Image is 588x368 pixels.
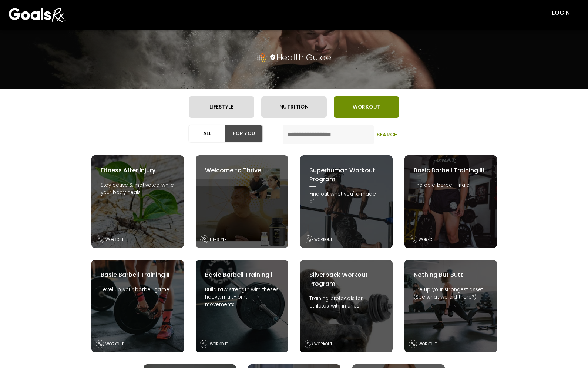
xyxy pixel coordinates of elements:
img: workout-logo.79fb2e71.svg [305,340,313,348]
p: LIFESTYLE [210,237,227,242]
h3: Welcome to Thrive [205,166,279,175]
button: nutrition [261,96,327,118]
h3: Basic Barbell Training l [205,271,279,279]
p: WORKOUT [314,341,333,347]
img: workout-logo.79fb2e71.svg [305,235,313,243]
button: lifestyle [189,96,254,118]
p: Level up your barbell game. [101,286,175,294]
button: For You [225,125,262,142]
h3: Fitness After Injury [101,166,175,175]
p: Build raw strength with theses heavy, multi-joint movements. [205,286,279,308]
h2: Health Guide [276,52,331,63]
img: workout-logo.79fb2e71.svg [200,340,208,348]
img: lifestyle-logo.195ea7b6.svg [200,235,208,243]
p: WORKOUT [105,341,124,347]
p: WORKOUT [419,341,437,347]
img: workout-logo.79fb2e71.svg [96,340,104,348]
h3: Nothing But Butt [414,271,488,279]
p: WORKOUT [314,237,333,242]
p: Stay active & motivated while your body heals. [101,182,175,196]
p: The epic barbell finale. [414,182,488,189]
h3: Basic Barbell Training II [101,271,175,279]
img: workout-logo.79fb2e71.svg [409,235,417,243]
h3: Superhuman Workout Program [309,166,383,184]
p: WORKOUT [210,341,228,347]
p: Training protocols for athletes with injuries. [309,295,383,310]
img: workout-logo.79fb2e71.svg [409,340,417,348]
img: shield.c492ffd1.svg [270,54,275,60]
p: Fire up your strongest asset. (See what we did there?) [414,286,488,301]
h3: Silverback Workout Program [309,271,383,288]
p: Find out what you're made of. [309,190,383,205]
button: Search [376,125,399,144]
button: workout [334,96,399,118]
img: workout-logo.79fb2e71.svg [96,235,104,243]
button: All [189,125,226,142]
p: WORKOUT [419,237,437,242]
p: WORKOUT [105,237,124,242]
img: three-products-icon.e2ed2d85.png [257,53,266,62]
h3: Basic Barbell Training III [414,166,488,175]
